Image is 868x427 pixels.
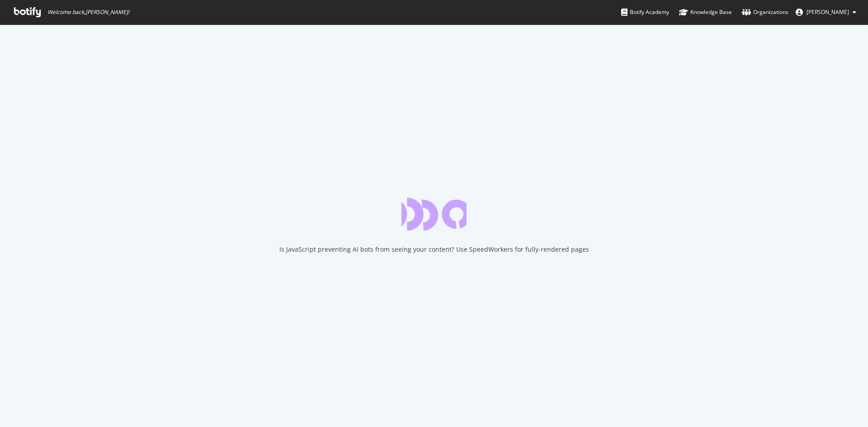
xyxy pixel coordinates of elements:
div: Botify Academy [621,8,669,17]
div: Is JavaScript preventing AI bots from seeing your content? Use SpeedWorkers for fully-rendered pages [279,245,589,254]
div: Knowledge Base [679,8,732,17]
button: [PERSON_NAME] [788,5,863,19]
div: animation [401,198,467,230]
span: Welcome back, [PERSON_NAME] ! [47,9,129,16]
div: Organizations [742,8,788,17]
span: Andrew Limn [807,8,849,16]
